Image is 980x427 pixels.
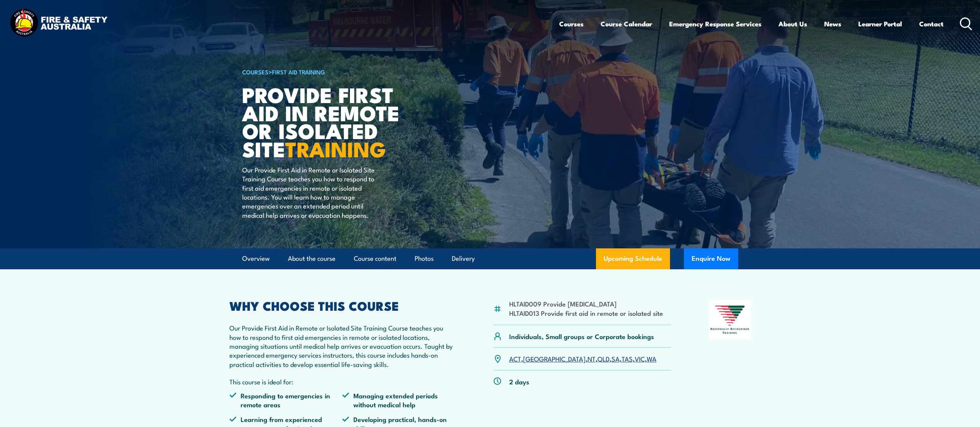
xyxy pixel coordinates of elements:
[509,354,521,363] a: ACT
[587,354,596,363] a: NT
[288,248,336,269] a: About the course
[272,67,325,76] a: First Aid Training
[354,248,396,269] a: Course content
[622,354,633,363] a: TAS
[778,14,807,34] a: About Us
[598,354,610,363] a: QLD
[229,300,456,311] h2: WHY CHOOSE THIS COURSE
[509,332,654,341] p: Individuals, Small groups or Corporate bookings
[709,300,751,339] img: Nationally Recognised Training logo.
[229,323,456,368] p: Our Provide First Aid in Remote or Isolated Site Training Course teaches you how to respond to fi...
[242,67,434,76] h6: >
[523,354,586,363] a: [GEOGRAPHIC_DATA]
[824,14,841,34] a: News
[509,377,529,386] p: 2 days
[611,354,620,363] a: SA
[242,67,269,76] a: COURSES
[509,308,663,317] li: HLTAID013 Provide first aid in remote or isolated site
[601,14,652,34] a: Course Calendar
[919,14,944,34] a: Contact
[669,14,761,34] a: Emergency Response Services
[509,354,656,363] p: , , , , , , ,
[242,85,434,158] h1: Provide First Aid in Remote or Isolated Site
[647,354,656,363] a: WA
[596,248,670,269] a: Upcoming Schedule
[229,377,456,386] p: This course is ideal for:
[559,14,584,34] a: Courses
[452,248,475,269] a: Delivery
[858,14,902,34] a: Learner Portal
[684,248,738,269] button: Enquire Now
[342,391,455,409] li: Managing extended periods without medical help
[229,391,343,409] li: Responding to emergencies in remote areas
[242,165,384,219] p: Our Provide First Aid in Remote or Isolated Site Training Course teaches you how to respond to fi...
[635,354,645,363] a: VIC
[285,132,386,164] strong: TRAINING
[509,299,663,308] li: HLTAID009 Provide [MEDICAL_DATA]
[242,248,270,269] a: Overview
[415,248,434,269] a: Photos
